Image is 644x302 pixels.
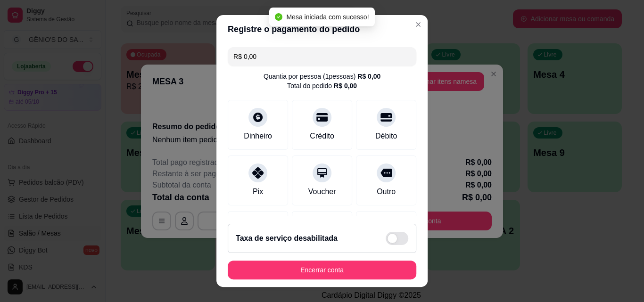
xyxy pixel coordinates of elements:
[286,13,369,21] span: Mesa iniciada com sucesso!
[233,47,411,66] input: Ex.: hambúrguer de cordeiro
[253,186,263,197] div: Pix
[275,13,282,21] span: check-circle
[228,261,416,279] button: Encerrar conta
[310,131,334,142] div: Crédito
[357,72,380,81] div: R$ 0,00
[216,15,428,43] header: Registre o pagamento do pedido
[264,72,380,81] div: Quantia por pessoa ( 1 pessoas)
[308,186,336,197] div: Voucher
[375,131,397,142] div: Débito
[411,17,426,32] button: Close
[236,233,338,244] h2: Taxa de serviço desabilitada
[287,81,357,90] div: Total do pedido
[377,186,396,197] div: Outro
[244,131,272,142] div: Dinheiro
[334,81,357,90] div: R$ 0,00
